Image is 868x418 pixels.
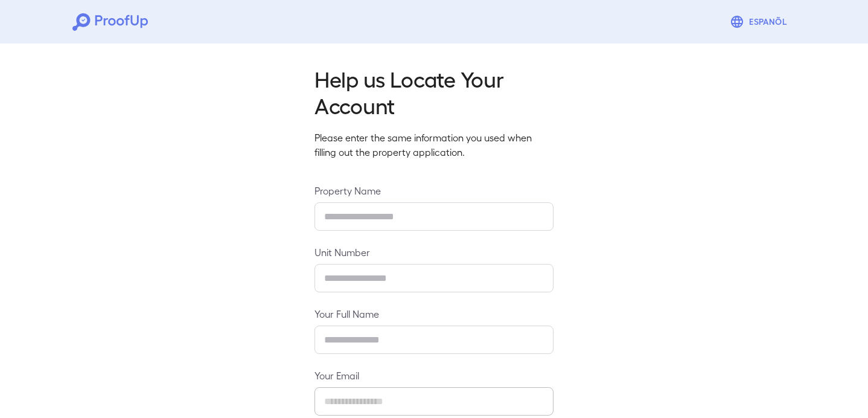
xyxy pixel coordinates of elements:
[314,307,554,321] label: Your Full Name
[314,65,554,118] h2: Help us Locate Your Account
[725,10,796,34] button: Espanõl
[314,245,554,259] label: Unit Number
[314,184,554,198] label: Property Name
[314,130,554,159] p: Please enter the same information you used when filling out the property application.
[314,368,554,382] label: Your Email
